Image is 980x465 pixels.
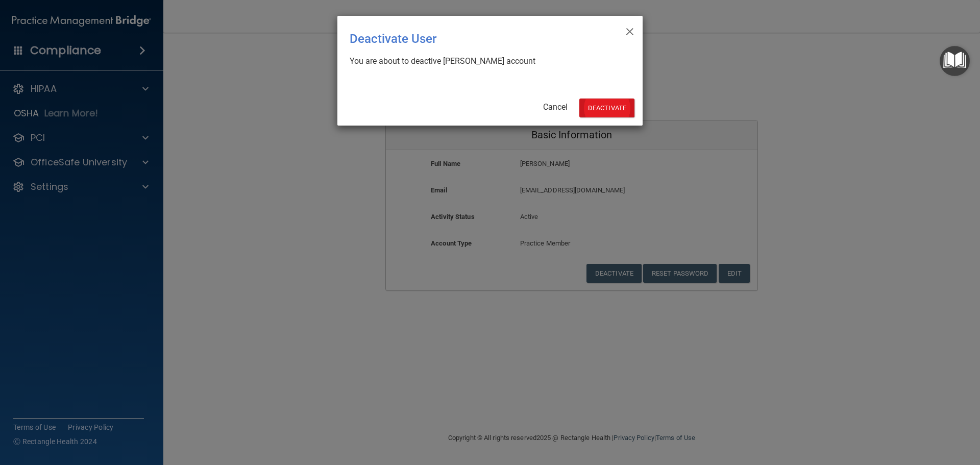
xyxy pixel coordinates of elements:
[350,56,622,67] div: You are about to deactive [PERSON_NAME] account
[579,99,634,117] button: Deactivate
[940,46,970,76] button: Open Resource Center
[625,20,634,40] span: ×
[350,24,589,54] div: Deactivate User
[543,102,568,112] a: Cancel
